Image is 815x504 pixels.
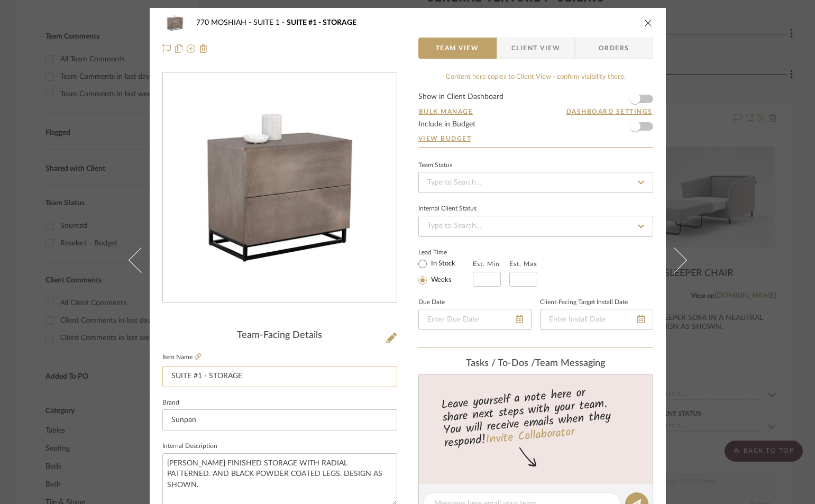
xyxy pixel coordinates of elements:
[253,19,287,26] span: SUITE 1
[418,172,653,193] input: Type to Search…
[587,38,641,59] span: Orders
[436,38,479,59] span: Team View
[162,330,397,342] div: Team-Facing Details
[199,44,208,53] img: Remove from project
[429,276,452,285] label: Weeks
[417,381,654,452] div: Leave yourself a note here or share next steps with your team. You will receive emails when they ...
[162,444,217,449] label: Internal Description
[162,400,179,406] label: Brand
[418,206,477,212] div: Internal Client Status
[418,309,532,330] input: Enter Due Date
[162,366,397,387] input: Enter Item Name
[484,423,575,450] a: Invite Collaborator
[473,260,500,268] label: Est. Min
[196,19,253,26] span: 770 MOSHIAH
[162,12,188,33] img: 4f4d391d-9479-4da4-b842-b20f202321b3_48x40.jpg
[163,94,397,281] div: 0
[429,259,455,269] label: In Stock
[509,260,537,268] label: Est. Max
[418,72,653,83] div: Content here copies to Client View - confirm visibility there.
[418,248,473,257] label: Lead Time
[162,409,397,430] input: Enter Brand
[418,257,473,287] mat-radio-group: Select item type
[418,163,452,168] div: Team Status
[287,19,356,26] span: SUITE #1 - STORAGE
[418,300,445,305] label: Due Date
[162,353,201,362] label: Item Name
[418,134,653,143] a: View Budget
[466,359,535,368] span: Tasks / To-Dos /
[511,38,560,59] span: Client View
[418,107,474,116] button: Bulk Manage
[163,94,397,281] img: 4f4d391d-9479-4da4-b842-b20f202321b3_436x436.jpg
[540,300,628,305] label: Client-Facing Target Install Date
[418,358,653,370] div: team Messaging
[644,18,653,28] button: close
[540,309,653,330] input: Enter Install Date
[566,107,653,116] button: Dashboard Settings
[418,216,653,237] input: Type to Search…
